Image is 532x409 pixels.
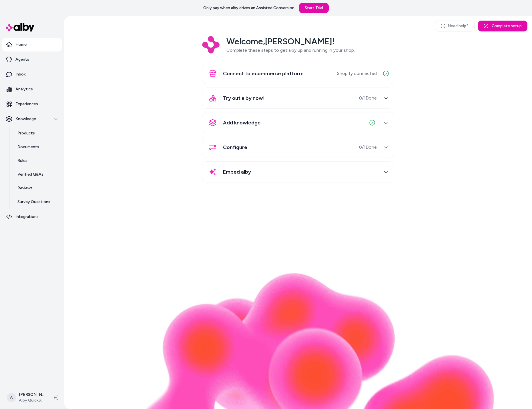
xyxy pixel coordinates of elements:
[17,185,33,191] p: Reviews
[2,112,62,126] button: Knowledge
[15,214,39,220] p: Integrations
[3,388,49,407] button: A[PERSON_NAME]Alby QuickStart Store
[206,116,390,130] button: Add knowledge
[2,82,62,96] a: Analytics
[2,38,62,51] a: Home
[223,143,247,151] span: Configure
[299,3,329,13] a: Start Trial
[206,67,390,80] button: Connect to ecommerce platformShopify connected
[226,36,355,47] h2: Welcome, [PERSON_NAME] !
[435,21,475,31] a: Need help?
[202,36,220,53] img: Logo
[17,158,27,164] p: Rules
[6,23,34,31] img: alby Logo
[17,144,39,150] p: Documents
[15,42,27,47] p: Home
[15,101,38,107] p: Experiences
[2,97,62,111] a: Experiences
[15,86,33,92] p: Analytics
[226,47,355,53] span: Complete these steps to get alby up and running in your shop.
[206,140,390,154] button: Configure0/1Done
[12,168,62,181] a: Verified Q&As
[12,140,62,154] a: Documents
[15,72,26,77] p: Inbox
[337,70,377,77] span: Shopify connected
[12,154,62,168] a: Rules
[203,5,294,11] p: Only pay when alby drives an Assisted Conversion
[101,273,495,409] img: alby Bubble
[12,195,62,209] a: Survey Questions
[7,393,16,402] span: A
[17,130,35,136] p: Products
[2,53,62,66] a: Agents
[223,94,265,102] span: Try out alby now!
[223,70,304,78] span: Connect to ecommerce platform
[478,21,527,31] button: Complete setup
[206,91,390,105] button: Try out alby now!0/1Done
[2,67,62,81] a: Inbox
[223,168,251,176] span: Embed alby
[17,199,50,205] p: Survey Questions
[17,172,43,177] p: Verified Q&As
[15,116,36,122] p: Knowledge
[359,95,377,102] span: 0 / 1 Done
[12,181,62,195] a: Reviews
[19,398,45,403] span: Alby QuickStart Store
[2,210,62,224] a: Integrations
[223,119,261,127] span: Add knowledge
[19,392,45,398] p: [PERSON_NAME]
[12,126,62,140] a: Products
[15,57,29,62] p: Agents
[359,144,377,151] span: 0 / 1 Done
[206,165,390,179] button: Embed alby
